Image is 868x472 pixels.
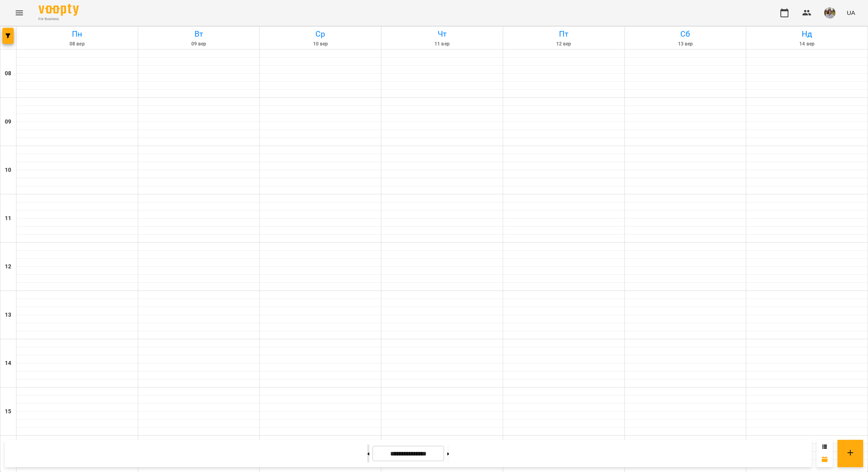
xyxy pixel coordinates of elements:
h6: 13 вер [626,40,745,48]
h6: 11 [5,214,11,223]
h6: Чт [383,28,502,40]
h6: Вт [139,28,258,40]
button: UA [843,5,858,20]
span: For Business [39,16,79,22]
h6: Ср [261,28,380,40]
h6: Пт [504,28,623,40]
h6: 11 вер [383,40,502,48]
h6: 09 вер [139,40,258,48]
h6: 14 [5,359,11,368]
h6: 15 [5,407,11,416]
h6: Сб [626,28,745,40]
h6: 14 вер [747,40,866,48]
h6: 09 [5,117,11,126]
h6: 08 вер [18,40,137,48]
h6: 10 вер [261,40,380,48]
button: Menu [10,3,29,23]
img: 2afcea6c476e385b61122795339ea15c.jpg [824,7,835,19]
h6: 12 вер [504,40,623,48]
img: Voopty Logo [39,4,79,16]
span: UA [847,8,855,17]
h6: 10 [5,166,11,175]
h6: 12 [5,262,11,271]
h6: Нд [747,28,866,40]
h6: 08 [5,69,11,78]
h6: 13 [5,311,11,319]
h6: Пн [18,28,137,40]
